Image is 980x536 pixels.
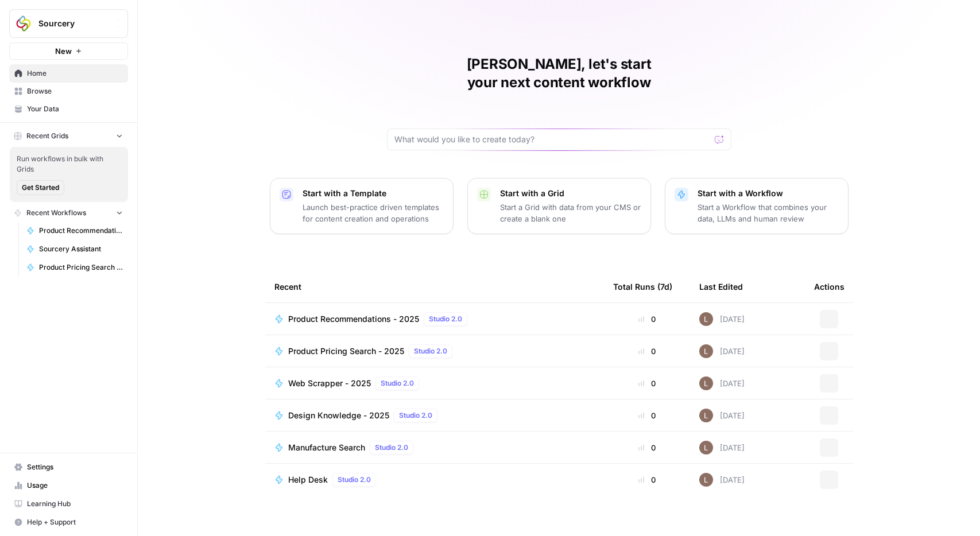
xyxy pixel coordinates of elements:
[274,441,595,455] a: Manufacture SearchStudio 2.0
[27,462,123,472] span: Settings
[274,344,595,358] a: Product Pricing Search - 2025Studio 2.0
[429,314,462,324] span: Studio 2.0
[9,127,128,145] button: Recent Grids
[699,344,713,358] img: muu6utue8gv7desilo8ikjhuo4fq
[274,473,595,487] a: Help DeskStudio 2.0
[26,208,86,218] span: Recent Workflows
[9,476,128,495] a: Usage
[414,346,447,356] span: Studio 2.0
[27,480,123,491] span: Usage
[274,312,595,326] a: Product Recommendations - 2025Studio 2.0
[9,100,128,118] a: Your Data
[699,312,713,326] img: muu6utue8gv7desilo8ikjhuo4fq
[699,271,743,302] div: Last Edited
[699,473,745,487] div: [DATE]
[303,188,444,199] p: Start with a Template
[9,204,128,222] button: Recent Workflows
[27,499,123,509] span: Learning Hub
[288,442,365,453] span: Manufacture Search
[270,178,454,234] button: Start with a TemplateLaunch best-practice driven templates for content creation and operations
[274,376,595,390] a: Web Scrapper - 2025Studio 2.0
[699,441,745,455] div: [DATE]
[699,312,745,326] div: [DATE]
[288,410,389,421] span: Design Knowledge - 2025
[9,458,128,476] a: Settings
[39,244,123,254] span: Sourcery Assistant
[39,262,123,273] span: Product Pricing Search - 2025
[274,409,595,422] a: Design Knowledge - 2025Studio 2.0
[39,226,123,236] span: Product Recommendations - 2025
[613,271,672,302] div: Total Runs (7d)
[381,378,414,389] span: Studio 2.0
[21,222,128,240] a: Product Recommendations - 2025
[13,13,34,34] img: Sourcery Logo
[613,313,681,325] div: 0
[467,178,651,234] button: Start with a GridStart a Grid with data from your CMS or create a blank one
[698,201,839,224] p: Start a Workflow that combines your data, LLMs and human review
[500,188,641,199] p: Start with a Grid
[303,201,444,224] p: Launch best-practice driven templates for content creation and operations
[9,82,128,100] a: Browse
[387,55,731,92] h1: [PERSON_NAME], let's start your next content workflow
[699,473,713,487] img: muu6utue8gv7desilo8ikjhuo4fq
[17,180,64,195] button: Get Started
[274,271,595,302] div: Recent
[699,409,713,422] img: muu6utue8gv7desilo8ikjhuo4fq
[9,9,128,38] button: Workspace: Sourcery
[9,495,128,513] a: Learning Hub
[27,517,123,527] span: Help + Support
[17,154,121,174] span: Run workflows in bulk with Grids
[26,131,68,141] span: Recent Grids
[814,271,845,302] div: Actions
[55,45,72,57] span: New
[9,42,128,60] button: New
[699,344,745,358] div: [DATE]
[399,410,432,421] span: Studio 2.0
[699,376,713,390] img: muu6utue8gv7desilo8ikjhuo4fq
[9,64,128,83] a: Home
[613,378,681,389] div: 0
[27,68,123,79] span: Home
[698,188,839,199] p: Start with a Workflow
[375,442,408,453] span: Studio 2.0
[21,258,128,277] a: Product Pricing Search - 2025
[288,474,328,485] span: Help Desk
[699,376,745,390] div: [DATE]
[38,18,108,29] span: Sourcery
[500,201,641,224] p: Start a Grid with data from your CMS or create a blank one
[613,345,681,357] div: 0
[613,474,681,485] div: 0
[21,240,128,258] a: Sourcery Assistant
[9,513,128,531] button: Help + Support
[27,104,123,114] span: Your Data
[288,378,371,389] span: Web Scrapper - 2025
[288,345,404,357] span: Product Pricing Search - 2025
[613,442,681,453] div: 0
[665,178,849,234] button: Start with a WorkflowStart a Workflow that combines your data, LLMs and human review
[22,182,59,193] span: Get Started
[699,441,713,455] img: muu6utue8gv7desilo8ikjhuo4fq
[288,313,419,325] span: Product Recommendations - 2025
[338,475,371,485] span: Studio 2.0
[27,86,123,96] span: Browse
[699,409,745,422] div: [DATE]
[613,410,681,421] div: 0
[394,134,710,145] input: What would you like to create today?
